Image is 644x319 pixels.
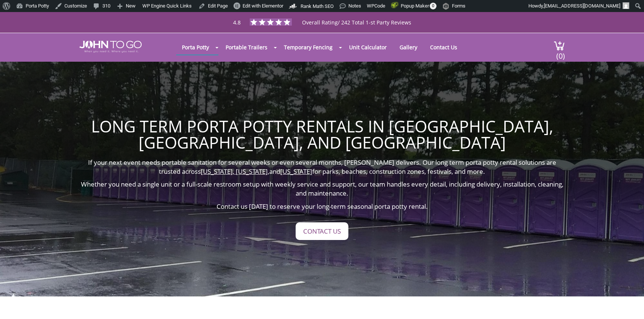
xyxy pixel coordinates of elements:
span: Edit with Elementor [243,3,283,9]
span: Contact us [DATE] to reserve your long-term seasonal porta potty rental. [217,202,428,211]
span: 4.8 [233,19,241,26]
span: If your next event needs portable sanitation for several weeks or even several months, [PERSON_NA... [88,158,556,176]
img: cart a [554,41,565,51]
img: JOHN to go [79,41,142,53]
a: [US_STATE], [201,167,234,176]
a: [US_STATE] [280,167,312,176]
a: CONTACT US [296,222,348,240]
a: [US_STATE], [236,167,269,176]
span: 0 [430,3,436,9]
span: Whether you need a single unit or a full-scale restroom setup with weekly service and support, ou... [81,180,563,197]
a: Temporary Fencing [278,40,338,55]
h2: Long Term Porta Potty Rentals in [GEOGRAPHIC_DATA], [GEOGRAPHIC_DATA], and [GEOGRAPHIC_DATA] [77,118,567,150]
a: Unit Calculator [343,40,392,55]
span: Overall Rating/ 242 Total 1-st Party Reviews [302,19,411,41]
a: Portable Trailers [220,40,273,55]
a: Contact Us [424,40,463,55]
a: Gallery [394,40,423,55]
span: Rank Math SEO [301,3,334,9]
span: CONTACT US [303,228,341,234]
span: [EMAIL_ADDRESS][DOMAIN_NAME] [544,3,620,9]
span: (0) [556,45,565,61]
a: Porta Potty [176,40,215,55]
